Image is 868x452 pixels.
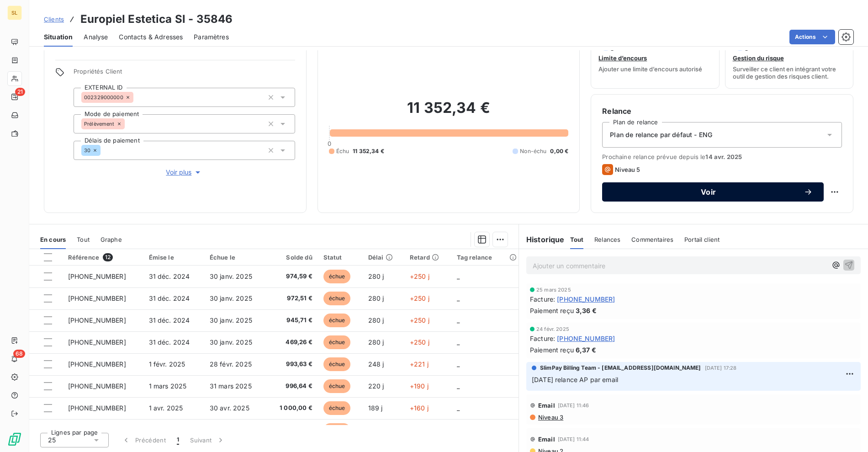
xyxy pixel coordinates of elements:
[410,272,429,280] span: +250 j
[530,294,555,304] span: Facture :
[185,431,231,450] button: Suivant
[457,360,460,368] span: _
[705,153,742,160] span: 14 avr. 2025
[210,404,249,412] span: 30 avr. 2025
[48,436,56,445] span: 25
[272,316,312,325] span: 945,71 €
[725,30,853,89] button: Gestion du risqueSurveiller ce client en intégrant votre outil de gestion des risques client.
[15,88,25,96] span: 21
[323,357,351,371] span: échue
[594,236,620,243] span: Relances
[171,431,185,450] button: 1
[77,236,90,243] span: Tout
[116,431,171,450] button: Précédent
[323,270,351,283] span: échue
[149,272,190,280] span: 31 déc. 2024
[323,314,351,327] span: échue
[68,404,126,412] span: [PHONE_NUMBER]
[410,338,429,346] span: +250 j
[368,382,384,390] span: 220 j
[410,294,429,302] span: +250 j
[323,335,351,349] span: échue
[210,360,252,368] span: 28 févr. 2025
[530,334,555,343] span: Facture :
[520,147,546,155] span: Non-échu
[598,65,702,73] span: Ajouter une limite d’encours autorisé
[149,316,190,324] span: 31 déc. 2024
[368,294,384,302] span: 280 j
[68,382,126,390] span: [PHONE_NUMBER]
[410,382,429,390] span: +190 j
[323,423,351,437] span: échue
[410,404,429,412] span: +160 j
[631,236,673,243] span: Commentaires
[538,436,555,443] span: Email
[125,120,132,128] input: Ajouter une valeur
[457,404,460,412] span: _
[613,188,804,196] span: Voir
[149,294,190,302] span: 31 déc. 2024
[323,379,351,393] span: échue
[368,254,399,261] div: Délai
[457,272,460,280] span: _
[272,294,312,303] span: 972,51 €
[536,287,571,292] span: 25 mars 2025
[272,254,312,261] div: Solde dû
[557,334,615,343] span: [PHONE_NUMBER]
[149,360,185,368] span: 1 févr. 2025
[44,15,64,24] a: Clients
[210,316,252,324] span: 30 janv. 2025
[272,338,312,347] span: 469,26 €
[210,254,261,261] div: Échue le
[329,99,569,126] h2: 11 352,34 €
[336,147,349,155] span: Échu
[602,182,824,202] button: Voir
[837,421,859,443] iframe: Intercom live chat
[149,382,187,390] span: 1 mars 2025
[457,338,460,346] span: _
[177,436,179,445] span: 1
[80,11,233,27] h3: Europiel Estetica Sl - 35846
[368,360,384,368] span: 248 j
[368,404,383,412] span: 189 j
[194,32,229,42] span: Paramètres
[68,272,126,280] span: [PHONE_NUMBER]
[558,436,589,442] span: [DATE] 11:44
[530,306,574,315] span: Paiement reçu
[532,376,618,383] span: [DATE] relance AP par email
[598,54,647,62] span: Limite d’encours
[733,65,846,80] span: Surveiller ce client en intégrant votre outil de gestion des risques client.
[550,147,568,155] span: 0,00 €
[591,30,719,89] button: Limite d’encoursAjouter une limite d’encours autorisé
[7,5,22,20] div: SL
[40,236,66,243] span: En cours
[272,360,312,369] span: 993,63 €
[323,292,351,305] span: échue
[410,316,429,324] span: +250 j
[457,254,513,261] div: Tag relance
[84,32,108,42] span: Analyse
[602,106,842,117] h6: Relance
[7,432,22,447] img: Logo LeanPay
[457,316,460,324] span: _
[368,338,384,346] span: 280 j
[368,272,384,280] span: 280 j
[149,254,199,261] div: Émise le
[557,294,615,304] span: [PHONE_NUMBER]
[272,404,312,413] span: 1 000,00 €
[68,338,126,346] span: [PHONE_NUMBER]
[84,95,123,100] span: 002329000000
[530,345,574,355] span: Paiement reçu
[457,294,460,302] span: _
[457,382,460,390] span: _
[536,326,569,332] span: 24 févr. 2025
[602,153,842,160] span: Prochaine relance prévue depuis le
[68,294,126,302] span: [PHONE_NUMBER]
[13,350,25,358] span: 68
[705,365,737,371] span: [DATE] 17:28
[149,404,183,412] span: 1 avr. 2025
[368,316,384,324] span: 280 j
[84,121,115,127] span: Prélèvement
[210,272,252,280] span: 30 janv. 2025
[576,345,596,355] span: 6,37 €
